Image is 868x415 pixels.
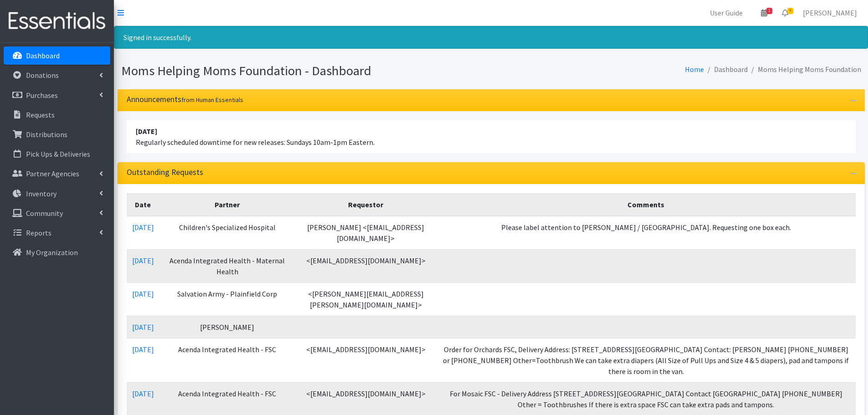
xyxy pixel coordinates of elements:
[437,193,856,216] th: Comments
[159,282,295,316] td: Salvation Army - Plainfield Corp
[26,71,59,80] p: Donations
[127,120,856,153] li: Regularly scheduled downtime for new releases: Sundays 10am-1pm Eastern.
[4,6,110,36] img: HumanEssentials
[4,86,110,104] a: Purchases
[787,8,793,14] span: 4
[127,168,203,177] h3: Outstanding Requests
[159,316,295,338] td: [PERSON_NAME]
[26,248,78,257] p: My Organization
[4,204,110,222] a: Community
[703,4,750,22] a: User Guide
[4,145,110,163] a: Pick Ups & Deliveries
[295,338,437,382] td: <[EMAIL_ADDRESS][DOMAIN_NAME]>
[766,8,772,14] span: 1
[26,209,63,218] p: Community
[136,127,157,136] strong: [DATE]
[26,91,58,100] p: Purchases
[26,169,79,178] p: Partner Agencies
[295,216,437,250] td: [PERSON_NAME] <[EMAIL_ADDRESS][DOMAIN_NAME]>
[127,193,159,216] th: Date
[181,96,243,104] small: from Human Essentials
[295,282,437,316] td: <[PERSON_NAME][EMAIL_ADDRESS][PERSON_NAME][DOMAIN_NAME]>
[132,389,154,398] a: [DATE]
[4,243,110,261] a: My Organization
[132,256,154,265] a: [DATE]
[4,184,110,203] a: Inventory
[132,345,154,354] a: [DATE]
[685,65,704,74] a: Home
[26,228,51,237] p: Reports
[159,193,295,216] th: Partner
[121,63,488,79] h1: Moms Helping Moms Foundation - Dashboard
[26,149,90,159] p: Pick Ups & Deliveries
[159,249,295,282] td: Acenda Integrated Health - Maternal Health
[132,223,154,232] a: [DATE]
[159,216,295,250] td: Children's Specialized Hospital
[437,338,856,382] td: Order for Orchards FSC, Delivery Address: [STREET_ADDRESS][GEOGRAPHIC_DATA] Contact: [PERSON_NAME...
[748,63,861,76] li: Moms Helping Moms Foundation
[4,125,110,143] a: Distributions
[159,338,295,382] td: Acenda Integrated Health - FSC
[775,4,796,22] a: 4
[26,130,67,139] p: Distributions
[4,66,110,84] a: Donations
[114,26,868,49] div: Signed in successfully.
[4,46,110,65] a: Dashboard
[26,189,56,198] p: Inventory
[132,323,154,332] a: [DATE]
[295,249,437,282] td: <[EMAIL_ADDRESS][DOMAIN_NAME]>
[26,51,60,60] p: Dashboard
[4,106,110,124] a: Requests
[437,216,856,250] td: Please label attention to [PERSON_NAME] / [GEOGRAPHIC_DATA]. Requesting one box each.
[26,110,55,119] p: Requests
[754,4,775,22] a: 1
[295,193,437,216] th: Requestor
[4,164,110,183] a: Partner Agencies
[132,289,154,298] a: [DATE]
[127,95,243,104] h3: Announcements
[704,63,748,76] li: Dashboard
[796,4,864,22] a: [PERSON_NAME]
[4,224,110,242] a: Reports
